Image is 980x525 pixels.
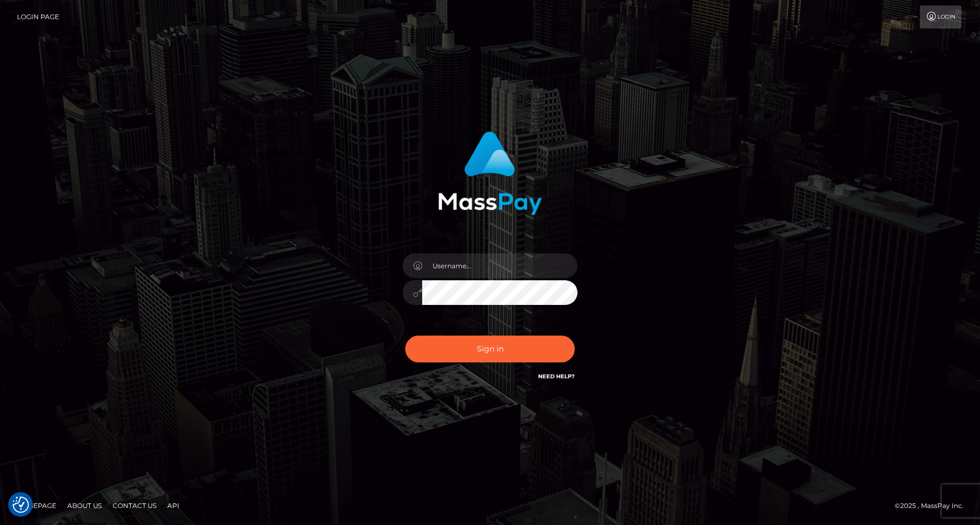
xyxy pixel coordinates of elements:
[438,131,542,215] img: MassPay Login
[13,497,29,513] button: Consent Preferences
[108,497,161,514] a: Contact Us
[538,373,575,380] a: Need Help?
[405,336,575,362] button: Sign in
[895,500,972,512] div: © 2025 , MassPay Inc.
[12,497,61,514] a: Homepage
[163,497,184,514] a: API
[63,497,106,514] a: About Us
[13,497,29,513] img: Revisit consent button
[920,5,961,28] a: Login
[422,253,577,278] input: Username...
[17,5,59,28] a: Login Page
